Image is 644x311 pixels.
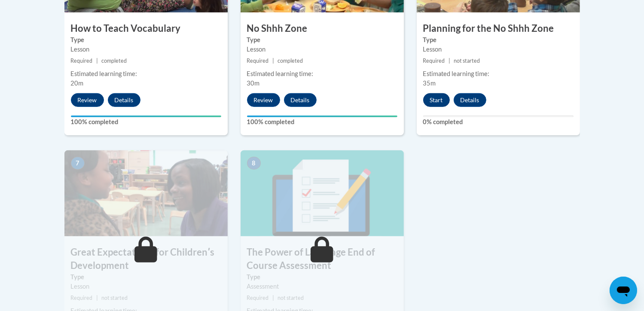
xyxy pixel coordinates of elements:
button: Review [71,93,104,107]
div: Your progress [247,116,397,117]
span: | [449,58,450,64]
label: 100% completed [247,117,397,127]
span: Required [247,58,269,64]
iframe: Button to launch messaging window [610,277,637,304]
h3: Great Expectations for Childrenʹs Development [64,246,228,272]
button: Review [247,93,280,107]
div: Estimated learning time: [71,69,221,79]
span: 8 [247,157,261,170]
img: Course Image [64,150,228,236]
div: Lesson [247,45,397,54]
span: | [96,295,98,301]
button: Details [284,93,317,107]
div: Estimated learning time: [423,69,574,79]
span: 7 [71,157,85,170]
button: Details [108,93,140,107]
label: Type [247,35,397,45]
span: | [272,295,274,301]
div: Lesson [71,282,221,291]
label: Type [71,35,221,45]
span: Required [71,58,93,64]
label: Type [423,35,574,45]
span: completed [101,58,127,64]
span: 30m [247,79,260,87]
button: Details [454,93,486,107]
span: not started [278,295,304,301]
span: | [272,58,274,64]
div: Estimated learning time: [247,69,397,79]
span: 35m [423,79,436,87]
img: Course Image [241,150,404,236]
h3: Planning for the No Shhh Zone [417,22,580,35]
label: 100% completed [71,117,221,127]
span: 20m [71,79,84,87]
h3: No Shhh Zone [241,22,404,35]
div: Lesson [423,45,574,54]
div: Lesson [71,45,221,54]
span: not started [454,58,480,64]
div: Your progress [71,116,221,117]
span: Required [71,295,93,301]
span: Required [423,58,445,64]
span: completed [278,58,303,64]
button: Start [423,93,450,107]
span: | [96,58,98,64]
label: Type [71,272,221,282]
div: Assessment [247,282,397,291]
span: not started [101,295,128,301]
label: Type [247,272,397,282]
h3: The Power of Language End of Course Assessment [241,246,404,272]
h3: How to Teach Vocabulary [64,22,228,35]
span: Required [247,295,269,301]
label: 0% completed [423,117,574,127]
